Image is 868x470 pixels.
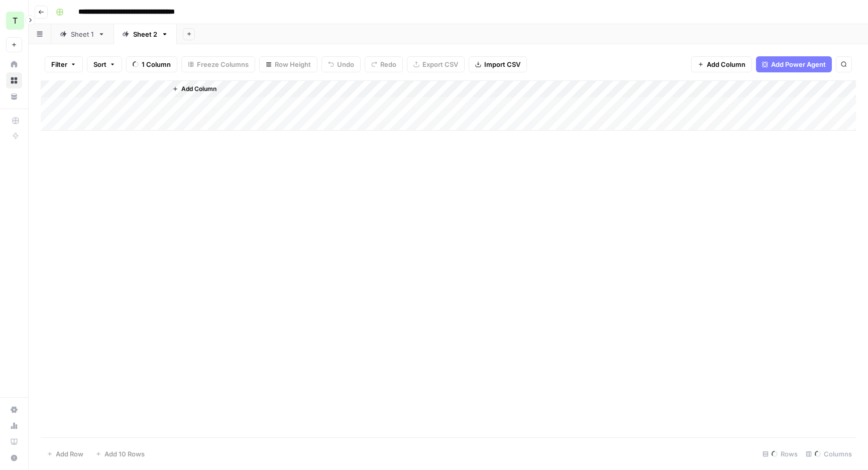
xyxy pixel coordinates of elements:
button: Add Power Agent [756,56,832,72]
a: Home [6,56,22,72]
span: Undo [337,59,354,69]
button: Add Column [168,82,221,96]
span: 1 Column [142,59,171,69]
a: Sheet 2 [114,24,177,44]
span: Redo [380,59,396,69]
div: Sheet 2 [133,29,157,39]
span: Add 10 Rows [104,449,145,459]
span: Add Column [181,84,216,93]
span: Sort [93,59,106,69]
a: Your Data [6,88,22,105]
button: 1 Column [126,56,177,72]
button: Redo [365,56,403,72]
button: Export CSV [407,56,465,72]
button: Add Row [41,446,89,462]
button: Filter [45,56,83,72]
span: Add Row [56,449,83,459]
span: Freeze Columns [197,59,249,69]
button: Help + Support [6,450,22,466]
div: Sheet 1 [71,29,94,39]
button: Add Column [691,56,752,72]
a: Sheet 1 [51,24,114,44]
button: Workspace: TY SEO Team [6,8,22,33]
button: Import CSV [469,56,527,72]
span: Export CSV [422,59,458,69]
a: Learning Hub [6,434,22,450]
button: Row Height [259,56,317,72]
button: Sort [87,56,122,72]
div: Rows [758,446,802,462]
span: Row Height [275,59,311,69]
span: Add Power Agent [771,59,826,69]
button: Freeze Columns [181,56,255,72]
span: T [13,15,18,27]
a: Usage [6,418,22,434]
button: Undo [321,56,361,72]
div: Columns [802,446,856,462]
button: Add 10 Rows [89,446,151,462]
a: Browse [6,72,22,88]
span: Add Column [707,59,745,69]
span: Import CSV [484,59,520,69]
a: Settings [6,402,22,418]
span: Filter [51,59,67,69]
